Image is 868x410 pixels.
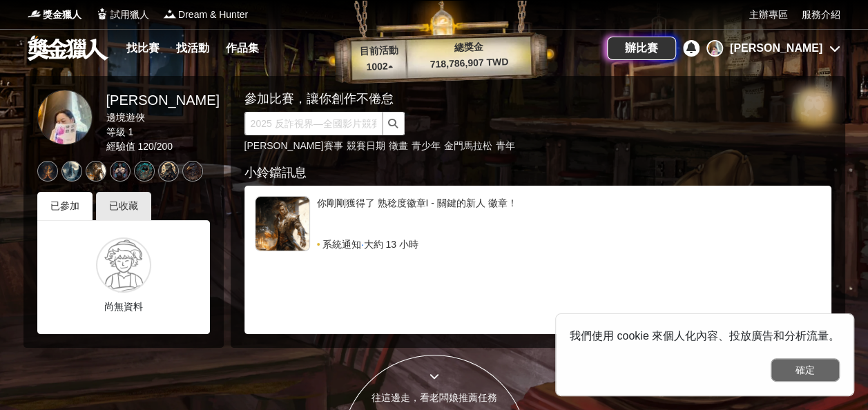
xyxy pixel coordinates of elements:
[570,330,840,342] span: 我們使用 cookie 來個人化內容、投放廣告和分析流量。
[412,140,441,151] a: 青少年
[106,141,135,152] span: 經驗值
[361,237,364,251] span: ·
[110,8,149,22] span: 試用獵人
[496,140,515,151] a: 青年
[749,8,788,22] a: 主辦專區
[322,237,361,251] span: 系統通知
[802,8,840,22] a: 服務介紹
[171,39,215,58] a: 找活動
[43,8,81,22] span: 獎金獵人
[708,41,722,55] img: Avatar
[95,7,109,21] img: Logo
[347,140,385,151] a: 競賽日期
[771,358,840,382] button: 確定
[244,164,831,182] div: 小鈴鐺訊息
[730,40,822,57] div: [PERSON_NAME]
[444,140,492,151] a: 金門馬拉松
[178,8,248,22] span: Dream & Hunter
[406,38,531,57] p: 總獎金
[28,7,41,21] img: Logo
[220,39,264,58] a: 作品集
[137,141,173,152] span: 120 / 200
[163,7,177,21] img: Logo
[37,192,93,220] div: 已參加
[342,391,527,405] div: 往這邊走，看老闆娘推薦任務
[255,196,821,251] a: 你剛剛獲得了 熟稔度徽章I - 關鍵的新人 徽章！系統通知·大約 13 小時
[244,140,343,151] a: [PERSON_NAME]賽事
[106,90,220,110] div: [PERSON_NAME]
[389,140,408,151] a: 徵畫
[96,192,151,220] div: 已收藏
[244,112,383,135] input: 2025 反詐視界—全國影片競賽
[351,59,407,75] p: 1002 ▴
[163,8,248,22] a: LogoDream & Hunter
[48,300,200,314] p: 尚無資料
[106,110,220,125] div: 邊境遊俠
[95,8,149,22] a: Logo試用獵人
[38,90,92,144] img: Avatar
[37,90,93,145] a: Avatar
[351,43,407,59] p: 目前活動
[106,126,126,137] span: 等級
[244,90,783,108] div: 參加比賽，讓你創作不倦怠
[28,8,81,22] a: Logo獎金獵人
[407,54,532,72] p: 718,786,907 TWD
[128,126,133,137] span: 1
[317,196,821,237] div: 你剛剛獲得了 熟稔度徽章I - 關鍵的新人 徽章！
[363,237,418,251] span: 大約 13 小時
[607,37,676,60] a: 辦比賽
[121,39,165,58] a: 找比賽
